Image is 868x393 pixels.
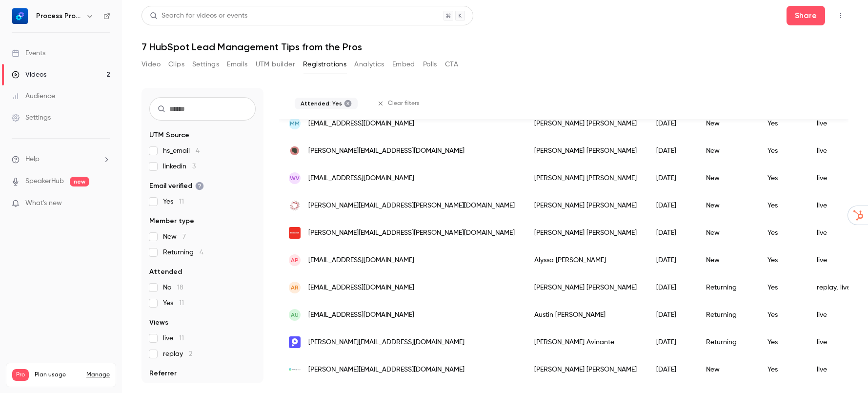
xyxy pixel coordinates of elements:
[308,146,464,156] span: [PERSON_NAME][EMAIL_ADDRESS][DOMAIN_NAME]
[163,333,184,343] span: live
[696,192,758,219] div: New
[392,57,415,72] button: Embed
[289,364,301,375] img: emergeapps.com
[141,57,161,72] button: Video
[807,301,860,329] div: live
[646,137,696,165] div: [DATE]
[807,356,860,383] div: live
[290,119,300,128] span: MM
[163,283,183,292] span: No
[25,176,64,186] a: SpeakerHub
[308,365,464,375] span: [PERSON_NAME][EMAIL_ADDRESS][DOMAIN_NAME]
[149,369,177,378] span: Referrer
[807,192,860,219] div: live
[163,232,186,242] span: New
[163,197,184,207] span: Yes
[192,57,219,72] button: Settings
[200,249,203,256] span: 4
[86,371,110,379] a: Manage
[291,310,299,319] span: AU
[646,219,696,247] div: [DATE]
[758,219,807,247] div: Yes
[291,283,299,292] span: AR
[163,146,200,156] span: hs_email
[696,137,758,165] div: New
[182,233,186,240] span: 7
[308,337,464,348] span: [PERSON_NAME][EMAIL_ADDRESS][DOMAIN_NAME]
[12,91,55,101] div: Audience
[807,137,860,165] div: live
[289,200,301,211] img: securestrux.com
[168,57,184,72] button: Clips
[758,165,807,192] div: Yes
[163,248,203,257] span: Returning
[308,255,414,266] span: [EMAIL_ADDRESS][DOMAIN_NAME]
[301,100,342,107] span: Attended: Yes
[12,70,46,80] div: Videos
[344,100,352,107] button: Remove "Did attend" from selected filters
[388,100,420,107] span: Clear filters
[149,216,194,226] span: Member type
[256,57,295,72] button: UTM builder
[646,247,696,274] div: [DATE]
[25,198,62,208] span: What's new
[696,301,758,329] div: Returning
[833,8,848,23] button: Top Bar Actions
[525,219,646,247] div: [PERSON_NAME] [PERSON_NAME]
[163,298,184,308] span: Yes
[807,274,860,301] div: replay, live
[696,110,758,137] div: New
[70,177,89,186] span: new
[25,154,40,165] span: Help
[196,147,200,154] span: 4
[807,219,860,247] div: live
[163,162,196,171] span: linkedin
[149,318,168,328] span: Views
[149,130,189,140] span: UTM Source
[807,110,860,137] div: live
[35,371,81,379] span: Plan usage
[303,57,346,72] button: Registrations
[163,349,192,359] span: replay
[646,329,696,356] div: [DATE]
[525,356,646,383] div: [PERSON_NAME] [PERSON_NAME]
[525,274,646,301] div: [PERSON_NAME] [PERSON_NAME]
[289,336,301,348] img: prosperops.com
[289,145,301,157] img: emmieco.com
[807,247,860,274] div: live
[177,284,183,291] span: 18
[696,274,758,301] div: Returning
[189,351,192,357] span: 2
[758,329,807,356] div: Yes
[807,165,860,192] div: live
[696,329,758,356] div: Returning
[423,57,437,72] button: Polls
[525,329,646,356] div: [PERSON_NAME] Avinante
[787,6,825,25] button: Share
[373,96,425,111] button: Clear filters
[179,198,184,205] span: 11
[646,356,696,383] div: [DATE]
[12,48,45,58] div: Events
[149,267,182,277] span: Attended
[150,11,247,21] div: Search for videos or events
[12,8,28,24] img: Process Pro Consulting
[646,110,696,137] div: [DATE]
[291,256,299,265] span: AP
[758,356,807,383] div: Yes
[99,199,110,208] iframe: Noticeable Trigger
[290,174,300,183] span: WV
[758,137,807,165] div: Yes
[758,247,807,274] div: Yes
[646,301,696,329] div: [DATE]
[227,57,247,72] button: Emails
[696,247,758,274] div: New
[308,283,414,293] span: [EMAIL_ADDRESS][DOMAIN_NAME]
[696,356,758,383] div: New
[12,113,51,123] div: Settings
[149,181,204,191] span: Email verified
[179,335,184,342] span: 11
[525,301,646,329] div: Austin [PERSON_NAME]
[445,57,458,72] button: CTA
[646,165,696,192] div: [DATE]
